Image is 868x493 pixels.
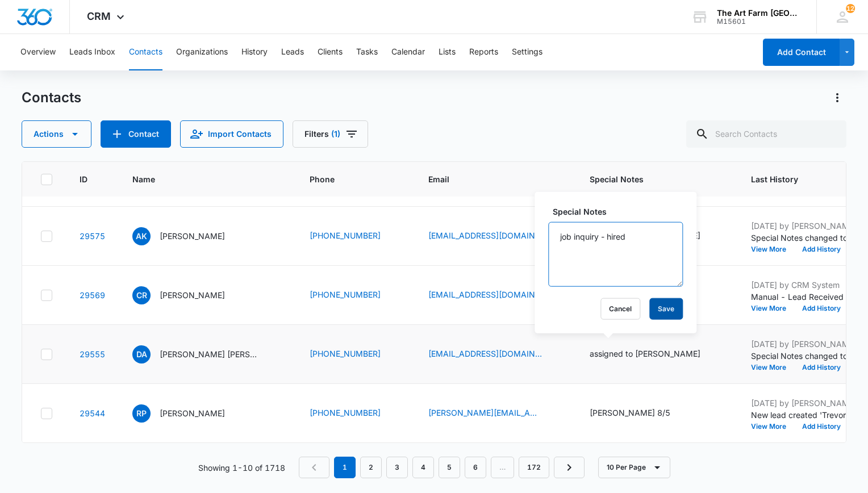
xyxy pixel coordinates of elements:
button: Add History [794,364,849,371]
h1: Contacts [22,89,81,106]
button: Reports [469,34,498,70]
button: Actions [828,89,846,107]
a: [EMAIL_ADDRESS][DOMAIN_NAME] [428,229,542,241]
a: Navigate to contact details page for Ryan Preimesberger [80,408,105,418]
span: Name [132,173,266,185]
p: [PERSON_NAME] [PERSON_NAME] [160,348,262,360]
label: Special Notes [553,206,687,218]
a: [PERSON_NAME][EMAIL_ADDRESS][DOMAIN_NAME] [428,407,542,419]
button: Overview [20,34,56,70]
span: 12 [846,4,855,13]
button: Leads [281,34,304,70]
textarea: job inquiry - hired [548,222,683,287]
button: Calendar [391,34,425,70]
div: Name - Ryan Preimesberger - Select to Edit Field [132,404,245,423]
span: AK [132,227,151,245]
div: [PERSON_NAME] 8/5 [590,407,670,419]
button: Clients [318,34,343,70]
p: [PERSON_NAME] [160,289,225,301]
span: RP [132,404,151,423]
div: Email - danielaalbam@gmail.com - Select to Edit Field [428,348,562,361]
button: Organizations [176,34,228,70]
a: Page 4 [412,457,434,478]
em: 1 [334,457,356,478]
button: View More [751,246,794,253]
a: [PHONE_NUMBER] [310,229,381,241]
div: Phone - (917) 304-5137 - Select to Edit Field [310,348,401,361]
span: Special Notes [590,173,707,185]
button: Add Contact [763,39,840,66]
button: History [241,34,268,70]
button: Add History [794,423,849,430]
a: Page 6 [465,457,486,478]
nav: Pagination [299,457,585,478]
div: Special Notes - Erin 8/5 - Select to Edit Field [590,407,691,420]
a: Navigate to contact details page for Chanel Rivera Ibraimov [80,290,105,300]
a: [PHONE_NUMBER] [310,348,381,360]
button: Settings [512,34,542,70]
span: DA [132,345,151,364]
button: Cancel [600,298,640,320]
p: [PERSON_NAME] [160,407,225,419]
span: Email [428,173,546,185]
div: Email - preimesberger@msn.com - Select to Edit Field [428,407,562,420]
button: Leads Inbox [69,34,115,70]
button: Import Contacts [180,120,283,148]
a: [PHONE_NUMBER] [310,407,381,419]
a: Page 5 [439,457,460,478]
input: Search Contacts [686,120,846,148]
span: Phone [310,173,385,185]
a: Navigate to contact details page for Alison Klein [80,231,105,241]
a: Next Page [554,457,585,478]
div: account name [717,9,800,18]
button: Tasks [356,34,378,70]
button: 10 Per Page [598,457,670,478]
div: Email - alisonwklein@gmail.com - Select to Edit Field [428,229,562,243]
div: assigned to [PERSON_NAME] [590,348,700,360]
div: Phone - (347) 534-5601 - Select to Edit Field [310,289,401,302]
span: CR [132,286,151,304]
button: View More [751,423,794,430]
a: Page 3 [386,457,408,478]
span: ID [80,173,89,185]
a: Page 2 [360,457,382,478]
a: Page 172 [519,457,549,478]
a: [PHONE_NUMBER] [310,289,381,300]
div: notifications count [846,4,855,13]
p: Showing 1-10 of 1718 [198,462,285,474]
button: Add History [794,305,849,312]
span: (1) [331,130,340,138]
div: Special Notes - assigned to Erin - Select to Edit Field [590,348,721,361]
button: Actions [22,120,91,148]
button: View More [751,305,794,312]
button: Add History [794,246,849,253]
button: Add Contact [101,120,171,148]
a: [EMAIL_ADDRESS][DOMAIN_NAME] [428,289,542,300]
div: Email - cocochanel41211@gmail.com - Select to Edit Field [428,289,562,302]
button: Contacts [129,34,162,70]
div: Name - Alison Klein - Select to Edit Field [132,227,245,245]
button: Filters [293,120,368,148]
button: Save [649,298,683,320]
div: Phone - (857) 231-1454 - Select to Edit Field [310,229,401,243]
a: Navigate to contact details page for Daniela Alba Marquez [80,349,105,359]
a: [EMAIL_ADDRESS][DOMAIN_NAME] [428,348,542,360]
button: View More [751,364,794,371]
span: CRM [87,10,111,22]
div: account id [717,18,800,26]
div: Name - Daniela Alba Marquez - Select to Edit Field [132,345,282,364]
button: Lists [439,34,456,70]
div: Phone - (818) 620-7439 - Select to Edit Field [310,407,401,420]
div: Name - Chanel Rivera Ibraimov - Select to Edit Field [132,286,245,304]
p: [PERSON_NAME] [160,230,225,242]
